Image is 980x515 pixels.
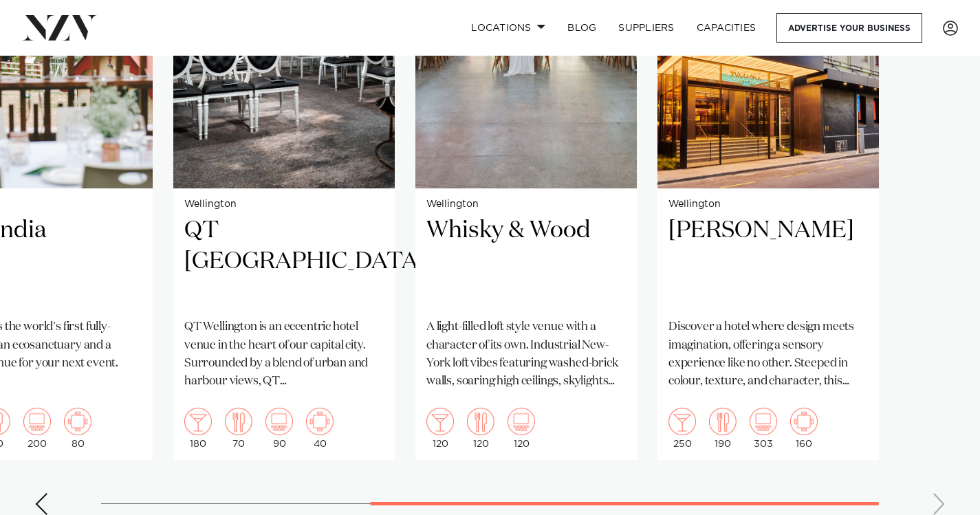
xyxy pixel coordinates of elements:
h2: Whisky & Wood [426,215,626,308]
div: 180 [184,408,212,449]
div: 120 [508,408,535,449]
a: Capacities [686,13,767,43]
p: Discover a hotel where design meets imagination, offering a sensory experience like no other. Ste... [668,318,868,391]
div: 120 [426,408,454,449]
img: meeting.png [306,408,334,435]
img: nzv-logo.png [22,15,97,40]
div: 200 [23,408,51,449]
img: meeting.png [790,408,818,435]
a: Advertise your business [776,13,922,43]
img: theatre.png [508,408,535,435]
small: Wellington [184,199,384,210]
img: dining.png [225,408,252,435]
h2: [PERSON_NAME] [668,215,868,308]
img: cocktail.png [668,408,696,435]
div: 303 [750,408,777,449]
h2: QT [GEOGRAPHIC_DATA] [184,215,384,308]
img: dining.png [467,408,494,435]
div: 120 [467,408,494,449]
small: Wellington [426,199,626,210]
a: BLOG [556,13,607,43]
img: cocktail.png [426,408,454,435]
img: theatre.png [750,408,777,435]
div: 40 [306,408,334,449]
img: meeting.png [64,408,91,435]
img: theatre.png [265,408,293,435]
div: 80 [64,408,91,449]
p: A light-filled loft style venue with a character of its own. Industrial New-York loft vibes featu... [426,318,626,391]
div: 70 [225,408,252,449]
div: 250 [668,408,696,449]
img: theatre.png [23,408,51,435]
small: Wellington [668,199,868,210]
img: cocktail.png [184,408,212,435]
img: dining.png [709,408,737,435]
div: 160 [790,408,818,449]
a: Locations [460,13,556,43]
div: 90 [265,408,293,449]
a: SUPPLIERS [607,13,685,43]
p: QT Wellington is an eccentric hotel venue in the heart of our capital city. Surrounded by a blend... [184,318,384,391]
div: 190 [709,408,737,449]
